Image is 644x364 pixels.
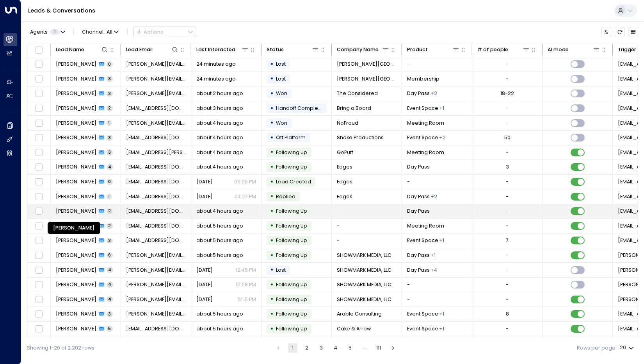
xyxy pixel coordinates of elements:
div: • [270,190,274,203]
label: Rows per page: [577,344,617,352]
span: 2 [107,223,113,229]
span: Following Up [276,296,307,303]
span: Lost [276,267,286,273]
span: Day Pass [407,193,430,200]
span: 2 [107,105,113,111]
span: about 5 hours ago [196,222,243,230]
div: [PERSON_NAME] [48,222,100,234]
span: Aug 28, 2025 [196,296,213,303]
div: • [270,235,274,247]
button: Go to next page [388,343,398,353]
span: Toggle select row [34,265,43,274]
div: Membership [431,252,436,259]
button: page 1 [288,343,297,353]
div: 18-22 [500,90,514,97]
span: Refresh [615,27,624,37]
div: - [506,267,509,274]
div: Company Name [337,45,379,54]
span: 4 [107,164,113,170]
div: Status [267,45,284,54]
td: - [402,292,472,307]
td: - [332,204,402,219]
span: Toggle select row [34,222,43,231]
button: Actions [133,27,196,37]
span: Meeting Room [407,120,444,127]
span: 24 minutes ago [196,61,236,68]
span: 24 minutes ago [196,75,236,82]
div: • [270,205,274,217]
div: - [506,208,509,215]
a: Leads & Conversations [28,7,95,14]
span: Following Up [276,163,307,170]
span: Following Up [276,149,307,156]
div: … [360,343,369,353]
div: - [506,120,509,127]
span: Toggle select row [34,75,43,84]
span: Josh Haynesworth [56,252,96,259]
span: about 5 hours ago [196,252,243,259]
span: Andrea Locorini [56,61,96,68]
span: a.spence@nofraud.com [126,120,186,127]
span: Handoff Completed [276,105,327,111]
button: Channel:All [79,27,121,37]
span: Event Space [407,325,438,332]
div: 3 [506,163,509,170]
div: • [270,161,274,173]
span: Toggle select row [34,236,43,245]
span: amandaysale@gmail.com [126,222,186,230]
span: Lost [276,75,286,82]
div: • [270,88,274,100]
div: Dedicated Desk,Meeting Room,Membership,Private Office [431,267,437,274]
p: 12:45 PM [236,267,256,274]
span: Aylin Erman [56,149,96,156]
span: Following Up [276,237,307,244]
span: 3 [107,76,113,82]
span: Lost [276,61,286,67]
div: Product [407,45,428,54]
div: • [270,132,274,144]
span: Toggle select row [34,207,43,216]
div: Lead Email [126,45,179,54]
span: Toggle select row [34,192,43,201]
div: Button group with a nested menu [133,27,196,37]
button: Archived Leads [628,27,638,37]
span: 3 [107,238,113,244]
div: 8 [506,310,509,317]
span: Toggle select row [34,178,43,186]
span: Sep 03, 2025 [196,281,213,288]
span: about 4 hours ago [196,163,243,170]
span: andicross1@gmail.com [126,163,186,170]
span: j.haynesworth@showmarkmedia.com [126,296,186,303]
button: Go to page 2 [302,343,311,353]
button: Customize [601,27,611,37]
span: Day Pass [407,252,430,259]
div: Last Interacted [196,45,235,54]
div: 50 [504,134,511,141]
td: - [402,175,472,189]
div: • [270,308,274,320]
div: • [270,279,274,291]
div: AI mode [548,45,569,54]
div: - [506,193,509,200]
div: - [506,149,509,156]
div: Product [407,45,460,54]
div: - [506,325,509,332]
span: Meeting Room [407,149,444,156]
span: Toggle select row [34,280,43,289]
span: Toggle select row [34,133,43,142]
span: Replied [276,193,295,200]
span: Toggle select row [34,60,43,69]
span: The Considered [337,90,378,97]
div: Lead Name [56,45,109,54]
span: Meeting Room [407,222,444,230]
span: virna-lisa@the-considered.com [126,90,186,97]
span: j.haynesworth@showmarkmedia.com [126,281,186,288]
div: Company Name [337,45,390,54]
div: • [270,117,274,129]
span: Toggle select row [34,118,43,127]
span: 5 [107,326,113,332]
span: Day Pass [407,90,430,97]
span: regan.smith@arableco.com [126,310,186,317]
span: andicross1@gmail.com [126,193,186,200]
div: Meeting Room [439,310,444,317]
